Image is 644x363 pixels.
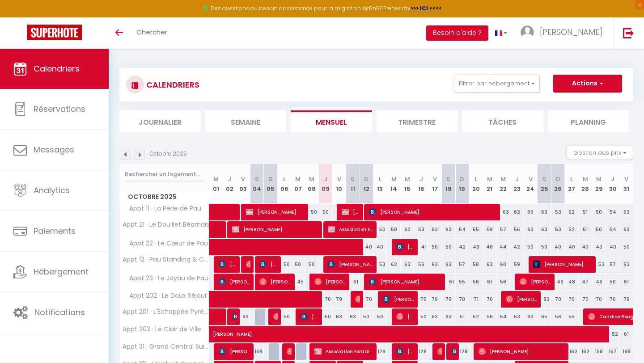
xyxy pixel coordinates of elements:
[619,239,633,255] div: 50
[455,221,469,238] div: 54
[232,221,320,238] span: [PERSON_NAME]
[454,75,540,93] button: Filtrer par hébergement
[606,164,620,204] th: 30
[455,343,469,360] div: 128
[524,164,538,204] th: 24
[34,266,89,277] span: Hébergement
[592,274,606,290] div: 46
[355,291,360,308] span: [PERSON_NAME]
[277,308,291,325] div: 50
[579,221,593,238] div: 51
[428,291,442,308] div: 79
[119,110,201,132] li: Journalier
[506,291,538,308] span: [PERSON_NAME]
[442,274,456,290] div: 61
[619,343,633,360] div: 168
[538,164,551,204] th: 25
[483,308,496,325] div: 56
[213,175,219,183] abbr: M
[565,291,579,308] div: 70
[34,185,70,196] span: Analytics
[246,256,250,273] span: [PERSON_NAME]
[241,175,245,183] abbr: V
[387,256,401,273] div: 62
[209,164,223,204] th: 01
[565,221,579,238] div: 52
[469,256,483,273] div: 58
[324,175,327,183] abbr: J
[314,343,374,360] span: Association Fontaine d'eau vive
[337,175,341,183] abbr: V
[551,239,565,255] div: 40
[364,175,369,183] abbr: D
[551,221,565,238] div: 53
[401,256,415,273] div: 63
[237,308,250,325] div: 63
[377,110,458,132] li: Trimestre
[524,204,538,220] div: 66
[579,164,593,204] th: 28
[277,164,291,204] th: 06
[538,221,551,238] div: 63
[510,221,524,238] div: 56
[287,343,291,360] span: [PERSON_NAME]
[373,221,387,238] div: 50
[405,175,410,183] abbr: M
[318,308,332,325] div: 50
[551,291,565,308] div: 70
[250,164,264,204] th: 04
[27,25,82,40] img: Super Booking
[548,110,629,132] li: Planning
[373,256,387,273] div: 53
[328,221,374,238] span: Association Fontaine d'eau vive
[469,221,483,238] div: 55
[606,221,620,238] div: 54
[219,343,251,360] span: [PERSON_NAME]
[606,291,620,308] div: 70
[565,308,579,325] div: 55
[592,343,606,360] div: 158
[250,343,264,360] div: 168
[414,256,428,273] div: 56
[314,273,347,290] span: [PERSON_NAME]
[469,239,483,255] div: 43
[592,291,606,308] div: 70
[120,190,209,203] span: Octobre 2025
[442,291,456,308] div: 79
[295,175,301,183] abbr: M
[144,75,199,95] h3: CALENDRIERS
[428,221,442,238] div: 63
[342,203,360,220] span: [PERSON_NAME]
[510,204,524,220] div: 63
[223,164,237,204] th: 02
[291,274,305,290] div: 45
[383,291,415,308] span: [PERSON_NAME]
[446,175,450,183] abbr: S
[460,175,464,183] abbr: D
[624,175,628,183] abbr: V
[232,308,237,325] span: [PERSON_NAME]
[592,221,606,238] div: 50
[414,221,428,238] div: 53
[332,308,346,325] div: 63
[442,239,456,255] div: 50
[496,221,510,238] div: 57
[606,204,620,220] div: 54
[309,175,314,183] abbr: M
[360,164,373,204] th: 12
[455,256,469,273] div: 57
[565,204,579,220] div: 52
[442,256,456,273] div: 63
[346,274,360,290] div: 61
[34,103,85,114] span: Réservations
[428,256,442,273] div: 63
[237,164,250,204] th: 03
[426,25,488,41] button: Besoin d'aide ?
[619,221,633,238] div: 63
[592,204,606,220] div: 50
[255,175,259,183] abbr: S
[606,256,620,273] div: 57
[567,146,633,159] button: Gestion des prix
[520,273,552,290] span: [PERSON_NAME]
[579,274,593,290] div: 47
